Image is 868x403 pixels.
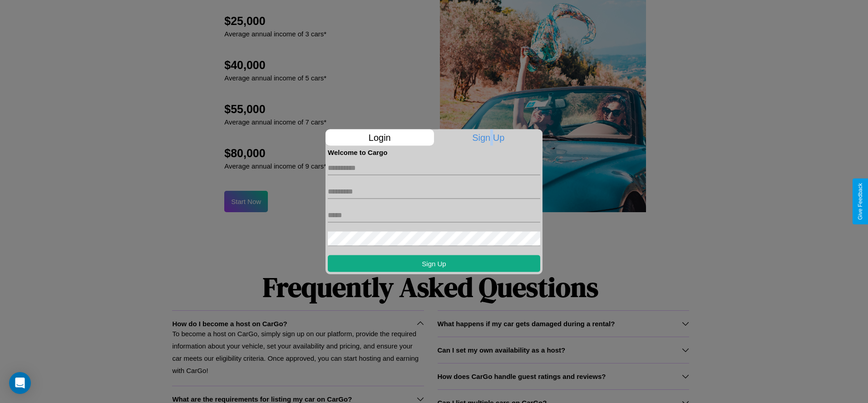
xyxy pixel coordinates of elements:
[325,129,434,145] p: Login
[9,372,31,394] div: Open Intercom Messenger
[328,148,540,156] h4: Welcome to Cargo
[434,129,543,145] p: Sign Up
[328,255,540,272] button: Sign Up
[857,183,863,220] div: Give Feedback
